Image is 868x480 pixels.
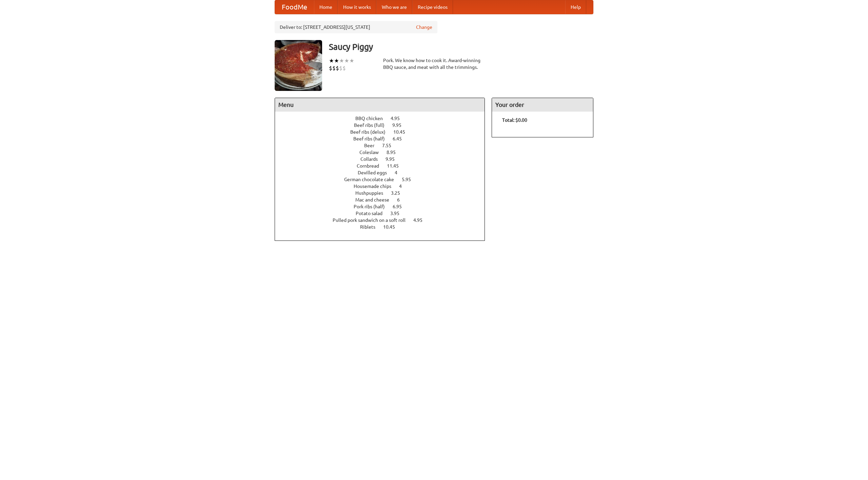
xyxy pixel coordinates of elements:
h4: Menu [275,98,485,112]
li: ★ [334,57,339,64]
span: 4.95 [413,217,429,223]
span: Beef ribs (half) [353,136,392,141]
li: $ [339,64,342,72]
a: Devilled eggs 4 [358,170,410,175]
a: Pulled pork sandwich on a soft roll 4.95 [333,217,435,223]
span: Hushpuppies [355,190,390,196]
a: Beef ribs (delux) 10.45 [350,129,418,135]
li: $ [342,64,346,72]
span: Mac and cheese [355,197,396,203]
span: 6.95 [393,204,409,209]
li: ★ [344,57,349,64]
b: Total: $0.00 [502,117,527,123]
a: Potato salad 3.95 [356,211,412,216]
span: Housemade chips [354,184,398,189]
span: 4.95 [391,116,407,121]
span: 5.95 [402,177,418,182]
span: 4 [395,170,404,175]
a: Beef ribs (full) 9.95 [354,122,414,128]
a: Housemade chips 4 [354,184,414,189]
li: $ [332,64,336,72]
li: $ [329,64,332,72]
a: Recipe videos [412,0,453,14]
a: Who we are [376,0,412,14]
li: ★ [329,57,334,64]
span: 9.95 [386,156,401,162]
a: Riblets 10.45 [360,224,408,230]
a: Beer 7.55 [364,143,404,148]
span: Pork ribs (half) [354,204,392,209]
span: 10.45 [393,129,412,135]
a: Beef ribs (half) 6.45 [353,136,414,141]
span: 9.95 [392,122,408,128]
span: Pulled pork sandwich on a soft roll [333,217,412,223]
a: Cornbread 11.45 [357,163,411,169]
a: Home [314,0,338,14]
h3: Saucy Piggy [329,40,593,54]
a: German chocolate cake 5.95 [344,177,423,182]
li: ★ [339,57,344,64]
div: Pork. We know how to cook it. Award-winning BBQ sauce, and meat with all the trimmings. [383,57,485,71]
a: Help [565,0,586,14]
a: Pork ribs (half) 6.95 [354,204,414,209]
span: 3.25 [391,190,407,196]
span: Riblets [360,224,382,230]
a: Change [416,24,432,31]
span: 4 [399,184,409,189]
a: Collards 9.95 [360,156,407,162]
span: 7.55 [382,143,398,148]
span: Devilled eggs [358,170,394,175]
span: BBQ chicken [355,116,390,121]
a: Hushpuppies 3.25 [355,190,413,196]
span: German chocolate cake [344,177,401,182]
span: Beef ribs (full) [354,122,391,128]
img: angular.jpg [275,40,322,91]
a: FoodMe [275,0,314,14]
span: 3.95 [390,211,406,216]
span: 11.45 [387,163,406,169]
div: Deliver to: [STREET_ADDRESS][US_STATE] [275,21,437,33]
a: Mac and cheese 6 [355,197,412,203]
span: Coleslaw [359,150,386,155]
span: 8.95 [387,150,402,155]
span: 6.45 [393,136,409,141]
li: $ [336,64,339,72]
span: Collards [360,156,384,162]
a: BBQ chicken 4.95 [355,116,412,121]
span: Cornbread [357,163,386,169]
span: Beef ribs (delux) [350,129,392,135]
span: Beer [364,143,381,148]
a: Coleslaw 8.95 [359,150,408,155]
h4: Your order [492,98,593,112]
span: 6 [397,197,407,203]
a: How it works [338,0,376,14]
span: 10.45 [383,224,402,230]
span: Potato salad [356,211,389,216]
li: ★ [349,57,354,64]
